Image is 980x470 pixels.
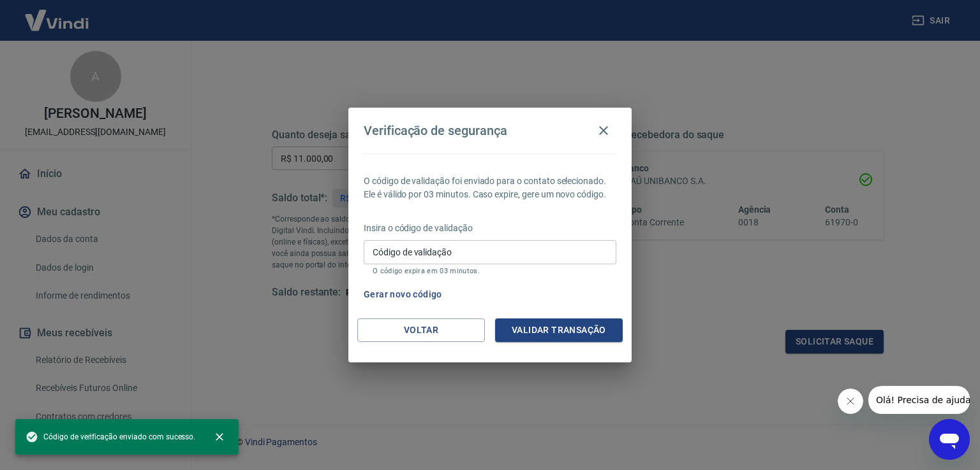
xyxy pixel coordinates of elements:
[495,318,623,342] button: Validar transação
[205,423,234,451] button: close
[929,419,970,460] iframe: Botão para abrir a janela de mensagens
[8,9,107,19] span: Olá! Precisa de ajuda?
[26,431,195,443] span: Código de verificação enviado com sucesso.
[838,388,863,414] iframe: Fechar mensagem
[373,267,607,275] p: O código expira em 03 minutos.
[868,386,970,414] iframe: Mensagem da empresa
[357,318,485,342] button: Voltar
[364,222,616,235] p: Insira o código de validação
[364,123,507,138] h4: Verificação de segurança
[359,283,447,306] button: Gerar novo código
[364,174,616,201] p: O código de validação foi enviado para o contato selecionado. Ele é válido por 03 minutos. Caso e...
